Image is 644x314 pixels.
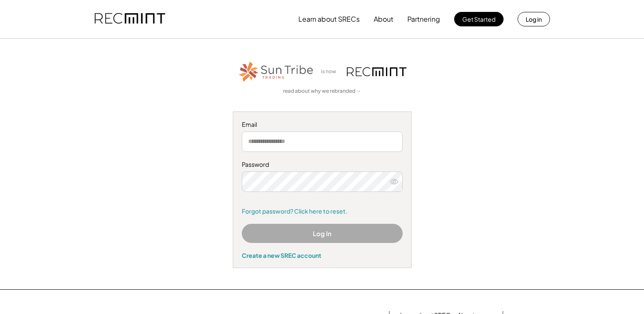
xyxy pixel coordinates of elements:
button: Learn about SRECs [298,11,360,28]
button: About [374,11,393,28]
div: Password [242,160,403,169]
a: Forgot password? Click here to reset. [242,207,403,216]
button: Get Started [454,12,504,26]
div: Email [242,120,403,129]
button: Log In [242,224,403,243]
button: Log in [518,12,550,26]
img: recmint-logotype%403x.png [347,67,406,76]
div: is now [319,68,343,75]
a: read about why we rebranded → [283,88,361,95]
button: Partnering [407,11,440,28]
div: Create a new SREC account [242,251,403,259]
img: recmint-logotype%403x.png [94,5,165,34]
img: STT_Horizontal_Logo%2B-%2BColor.png [238,60,315,83]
